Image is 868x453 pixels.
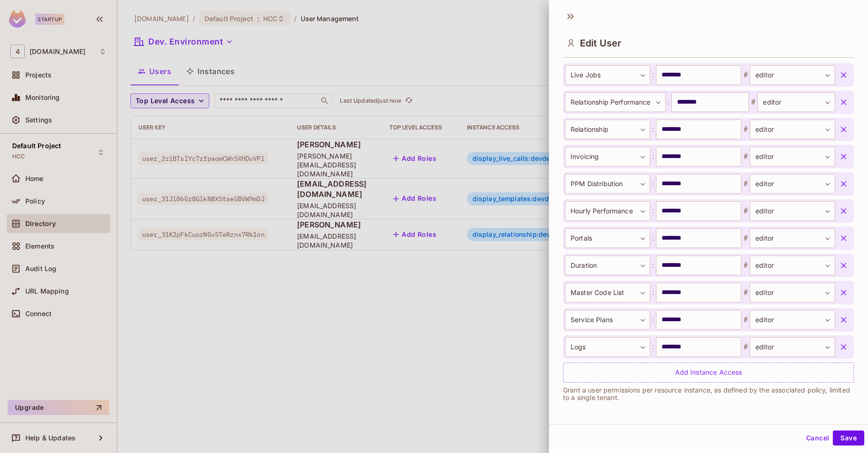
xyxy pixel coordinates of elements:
div: Hourly Performance [565,201,650,221]
span: : [650,314,656,325]
p: Grant a user permissions per resource instance, as defined by the associated policy, limited to a... [563,386,854,401]
span: # [741,205,750,217]
div: editor [750,147,835,166]
span: # [741,314,750,325]
div: editor [750,310,835,330]
span: : [650,151,656,162]
button: Cancel [802,430,833,445]
div: PPM Distribution [565,174,650,194]
div: editor [750,337,835,357]
span: : [650,178,656,189]
span: : [650,124,656,135]
span: : [666,97,671,108]
span: : [650,341,656,353]
div: editor [757,92,835,112]
span: : [650,260,656,271]
div: editor [750,174,835,194]
div: Service Plans [565,310,650,330]
div: Logs [565,337,650,357]
span: : [650,69,656,81]
div: Invoicing [565,147,650,166]
div: editor [750,283,835,302]
div: editor [750,120,835,139]
span: # [741,178,750,189]
span: # [741,260,750,271]
div: Duration [565,256,650,275]
div: Relationship Performance [565,92,666,112]
div: editor [750,201,835,221]
span: # [741,287,750,298]
div: editor [750,256,835,275]
div: Portals [565,228,650,248]
div: Live Jobs [565,65,650,85]
span: # [741,233,750,244]
button: Save [833,430,864,445]
div: editor [750,228,835,248]
span: Edit User [580,38,621,49]
span: # [741,124,750,135]
span: : [650,287,656,298]
span: : [650,205,656,217]
div: Relationship [565,120,650,139]
span: # [741,151,750,162]
div: editor [750,65,835,85]
div: Master Code List [565,283,650,302]
span: # [741,341,750,353]
span: # [741,69,750,81]
div: Add Instance Access [563,362,854,383]
span: : [650,233,656,244]
span: # [749,97,757,108]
